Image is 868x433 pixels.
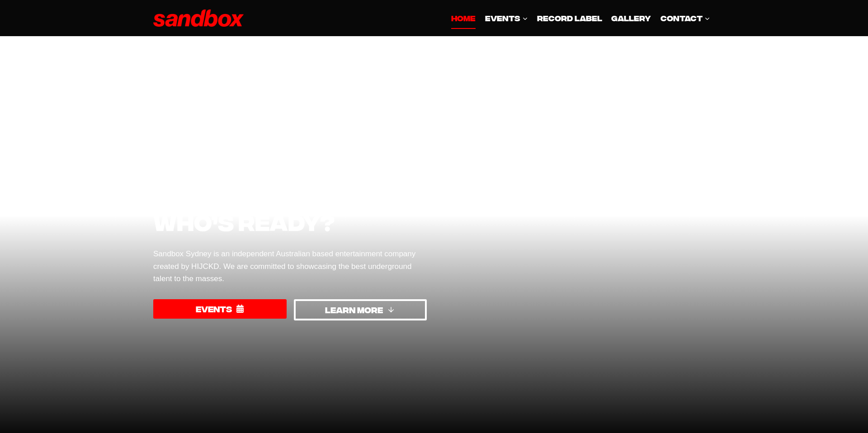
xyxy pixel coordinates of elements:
a: Record Label [533,7,607,29]
a: CONTACT [656,7,715,29]
span: LEARN MORE [325,303,383,316]
a: EVENTS [481,7,533,29]
p: Sandbox Sydney is an independent Australian based entertainment company created by HIJCKD. We are... [153,248,427,285]
span: EVENTS [196,302,232,315]
img: Sandbox [153,9,244,27]
a: GALLERY [607,7,656,29]
span: CONTACT [660,12,710,24]
a: LEARN MORE [294,299,427,320]
a: HOME [447,7,480,29]
h1: Sydney’s biggest monthly event, who’s ready? [153,139,427,237]
a: EVENTS [153,299,287,319]
nav: Primary Navigation [447,7,715,29]
span: EVENTS [485,12,528,24]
